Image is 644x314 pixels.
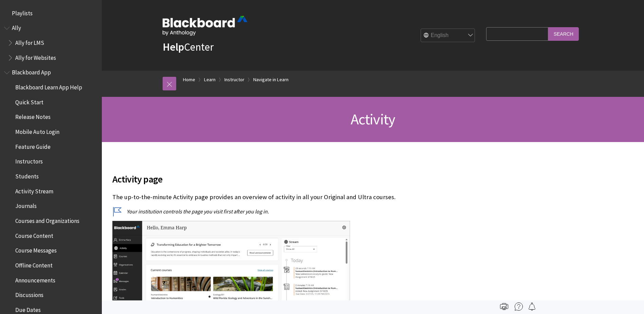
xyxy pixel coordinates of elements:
span: Course Content [15,230,53,239]
a: Instructor [224,75,244,84]
span: Students [15,171,39,180]
select: Site Language Selector [421,29,475,42]
a: Navigate in Learn [253,75,289,84]
span: Activity Stream [15,186,53,195]
span: Instructors [15,156,43,165]
input: Search [548,27,579,40]
span: Announcements [15,275,55,284]
span: Release Notes [15,111,51,121]
span: Ally for Websites [15,52,56,61]
nav: Book outline for Playlists [4,7,98,19]
a: Home [183,75,195,84]
span: Course Messages [15,245,57,254]
span: Quick Start [15,97,43,106]
span: Discussions [15,289,43,298]
span: Journals [15,200,37,210]
span: Ally for LMS [15,37,44,46]
nav: Book outline for Anthology Ally Help [4,22,98,64]
span: Offline Content [15,260,53,269]
span: Blackboard App [12,67,51,76]
span: Due Dates [15,304,41,313]
span: Blackboard Learn App Help [15,82,82,91]
p: The up-to-the-minute Activity page provides an overview of activity in all your Original and Ultr... [112,193,533,202]
a: HelpCenter [163,40,214,54]
img: More help [515,302,523,311]
strong: Help [163,40,184,54]
a: Learn [204,75,216,84]
img: Blackboard by Anthology [163,16,247,36]
span: Courses and Organizations [15,215,79,224]
img: Follow this page [528,302,536,311]
span: Playlists [12,7,33,17]
p: Your institution controls the page you visit first after you log in. [112,208,533,215]
span: Feature Guide [15,141,51,150]
span: Ally [12,22,21,32]
img: Print [500,302,508,311]
span: Activity page [112,172,533,186]
span: Activity [351,110,395,128]
span: Mobile Auto Login [15,126,59,135]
